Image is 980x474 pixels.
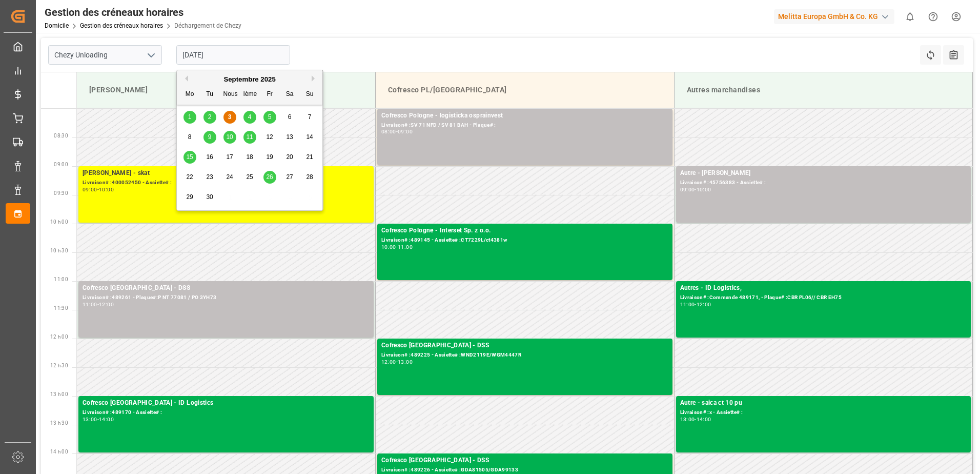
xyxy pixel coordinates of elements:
span: 29 [186,193,193,201]
span: 10 h 30 [50,248,68,253]
div: - [695,417,696,422]
button: Prochain [312,75,318,82]
div: 12:00 [697,302,711,307]
div: 09:00 [398,129,413,134]
div: Choisissez Mardi 2 septembre 2025 [203,111,216,124]
div: Cofresco [GEOGRAPHIC_DATA] - DSS [381,456,668,466]
div: Choisissez le samedi 13 septembre 2025 [283,131,296,144]
div: Tu [203,88,216,101]
div: Choisissez le mardi 16 septembre 2025 [203,151,216,164]
div: Choisissez le lundi 22 septembre 2025 [183,171,196,184]
div: - [396,360,398,364]
span: 24 [226,173,233,181]
div: Choisissez le jeudi 11 septembre 2025 [243,131,256,144]
div: Mois 2025-09 [180,107,320,207]
div: Cofresco [GEOGRAPHIC_DATA] - ID Logistics [83,398,370,408]
div: Livraison# :Commande 489171, - Plaque# :CBR PL06// CBR EH75 [680,293,967,302]
div: - [97,302,99,307]
div: Choisissez le samedi 20 septembre 2025 [283,151,296,164]
div: Choisissez le mercredi 10 septembre 2025 [223,131,236,144]
input: JJ-MM-AAAA [176,45,290,65]
span: 13 h 00 [50,391,68,397]
div: Choisissez le jeudi 4 septembre 2025 [243,111,256,124]
div: Nous [223,88,236,101]
div: Autre - saica ct 10 pu [680,398,967,408]
div: Livraison# :489225 - Assiette# :WND2119E/WGM4447R [381,351,668,360]
div: Gestion des créneaux horaires [45,5,241,20]
div: Choisissez le lundi 8 septembre 2025 [183,131,196,144]
div: 09:00 [83,187,97,192]
div: - [97,417,99,422]
div: 11:00 [83,302,97,307]
div: Septembre 2025 [177,74,322,85]
div: 12:00 [381,360,396,364]
span: 09:00 [54,162,68,167]
div: Choisissez Jeudi 18 septembre 2025 [243,151,256,164]
span: 11:30 [54,305,68,311]
span: 16 [206,153,213,161]
div: Sa [283,88,296,101]
div: 08:00 [381,129,396,134]
div: Choisissez le samedi 27 septembre 2025 [283,171,296,184]
div: Choisissez le mardi 23 septembre 2025 [203,171,216,184]
span: 13 [286,133,293,141]
span: 08:30 [54,133,68,139]
div: 13:00 [398,360,413,364]
div: Su [303,88,316,101]
div: Ième [243,88,256,101]
div: 14:00 [697,417,711,422]
span: 11 [246,133,253,141]
span: 23 [206,173,213,181]
span: 11:00 [54,276,68,282]
div: - [396,245,398,249]
div: [PERSON_NAME] - skat [83,168,370,179]
div: Mo [183,88,196,101]
div: Choisissez le samedi 6 septembre 2025 [283,111,296,124]
span: 18 [246,153,253,161]
div: Cofresco [GEOGRAPHIC_DATA] - DSS [83,283,370,293]
div: Choisissez le lundi 1er septembre 2025 [183,111,196,124]
span: 21 [306,153,313,161]
div: Fr [263,88,276,101]
div: Choisissez le lundi 29 septembre 2025 [183,191,196,204]
div: 10:00 [381,245,396,249]
span: 10 [226,133,233,141]
button: Mois précédent [182,75,188,82]
span: 15 [186,153,193,161]
div: - [695,302,696,307]
div: Choisissez le vendredi 5 septembre 2025 [263,111,276,124]
span: 28 [306,173,313,181]
div: 12:00 [99,302,114,307]
div: - [396,129,398,134]
a: Domicile [45,22,69,29]
div: Autres marchandises [683,81,965,100]
span: 10 h 00 [50,219,68,225]
div: Choisissez Dimanche 28 septembre 2025 [303,171,316,184]
div: Choisissez le vendredi 12 septembre 2025 [263,131,276,144]
div: Cofresco Pologne - Interset Sp. z o.o. [381,226,668,236]
div: - [97,187,99,192]
div: Livraison# :489170 - Assiette# : [83,408,370,417]
span: 09:30 [54,190,68,196]
button: Melitta Europa GmbH & Co. KG [774,7,899,26]
div: Choisissez le jeudi 25 septembre 2025 [243,171,256,184]
div: - [695,187,696,192]
div: Choisissez Mercredi 3 septembre 2025 [223,111,236,124]
div: Choisissez Mercredi 24 septembre 2025 [223,171,236,184]
div: 09:00 [680,187,695,192]
div: Livraison# :400052450 - Assiette# : [83,179,370,187]
span: 2 [208,113,212,121]
span: 3 [228,113,232,121]
span: 12 h 30 [50,363,68,368]
span: 30 [206,193,213,201]
button: Afficher 0 nouvelles notifications [899,5,922,28]
div: 11:00 [680,302,695,307]
div: Choisissez le dimanche 21 septembre 2025 [303,151,316,164]
span: 9 [208,133,212,141]
div: Livraison# :SV 71 NFD / SV 81 BAH - Plaque# : [381,121,668,130]
div: Livraison# :45756383 - Assiette# : [680,179,967,187]
span: 22 [186,173,193,181]
div: 10:00 [697,187,711,192]
font: Melitta Europa GmbH & Co. KG [778,11,878,22]
div: Cofresco Pologne - logisticka osprainvest [381,111,668,121]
